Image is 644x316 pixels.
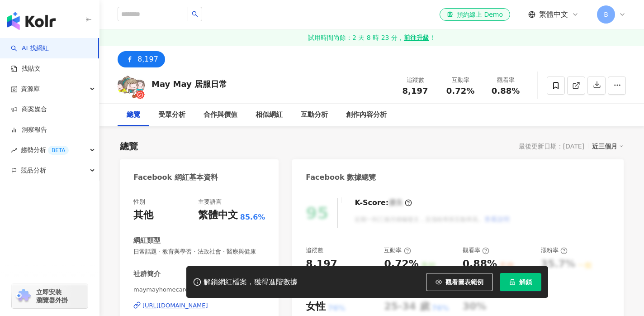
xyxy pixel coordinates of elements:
[592,140,624,152] div: 近三個月
[152,78,227,90] div: May May 居服日常
[118,72,145,99] img: KOL Avatar
[384,246,411,254] div: 互動率
[443,76,478,85] div: 互動率
[519,143,584,150] div: 最後更新日期：[DATE]
[137,53,158,66] div: 8,197
[158,110,185,120] div: 受眾分析
[11,105,47,114] a: 商案媒合
[240,212,265,222] span: 85.6%
[118,51,165,67] button: 8,197
[463,257,497,271] div: 0.88%
[301,110,328,120] div: 互動分析
[463,246,489,254] div: 觀看率
[36,288,68,304] span: 立即安裝 瀏覽器外掛
[440,8,510,21] a: 預約線上 Demo
[445,278,483,286] span: 觀看圖表範例
[14,289,32,303] img: chrome extension
[346,110,387,120] div: 創作內容分析
[7,12,56,30] img: logo
[306,257,337,271] div: 8,197
[192,11,198,17] span: search
[204,110,237,120] div: 合作與價值
[11,125,47,134] a: 洞察報告
[133,198,145,206] div: 性別
[99,29,644,46] a: 試用時間尚餘：2 天 8 時 23 分，前往升級！
[509,279,516,285] span: lock
[12,284,88,308] a: chrome extension立即安裝 瀏覽器外掛
[426,273,493,291] button: 觀看圖表範例
[204,278,298,287] div: 解鎖網紅檔案，獲得進階數據
[133,236,161,245] div: 網紅類型
[21,140,69,160] span: 趨勢分析
[384,257,418,271] div: 0.72%
[492,86,520,96] span: 0.88%
[306,172,376,182] div: Facebook 數據總覽
[48,146,69,155] div: BETA
[488,76,523,85] div: 觀看率
[142,302,208,310] div: [URL][DOMAIN_NAME]
[519,278,532,286] span: 解鎖
[402,86,428,96] span: 8,197
[133,208,153,222] div: 其他
[256,110,283,120] div: 相似網紅
[355,198,412,208] div: K-Score :
[404,33,429,42] strong: 前往升級
[127,110,140,120] div: 總覽
[120,140,138,153] div: 總覽
[447,10,503,19] div: 預約線上 Demo
[133,302,265,310] a: [URL][DOMAIN_NAME]
[133,248,265,256] span: 日常話題 · 教育與學習 · 法政社會 · 醫療與健康
[133,172,218,182] div: Facebook 網紅基本資料
[446,86,474,96] span: 0.72%
[11,147,17,153] span: rise
[21,79,40,99] span: 資源庫
[500,273,541,291] button: 解鎖
[541,246,568,254] div: 漲粉率
[306,246,323,254] div: 追蹤數
[11,64,41,73] a: 找貼文
[306,300,326,314] div: 女性
[11,44,49,53] a: searchAI 找網紅
[198,198,222,206] div: 主要語言
[604,10,608,19] span: B
[21,160,46,181] span: 競品分析
[198,208,238,222] div: 繁體中文
[398,76,432,85] div: 追蹤數
[539,10,568,19] span: 繁體中文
